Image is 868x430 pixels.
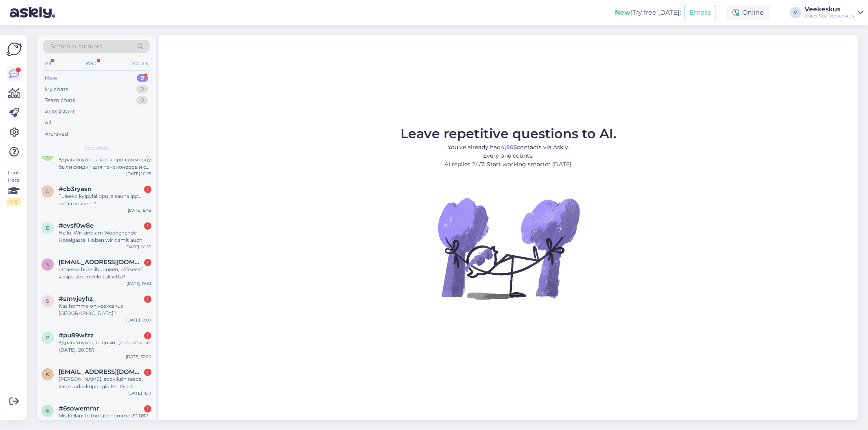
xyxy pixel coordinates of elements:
[726,5,770,20] div: Online
[128,390,151,396] div: [DATE] 16:11
[59,339,151,354] div: Здравствуйте, водный центр открыт [DATE], 20.08?
[144,259,151,266] div: 1
[59,266,151,280] div: ostaessa hotellihuoneen, pääseekö vesipuistoon veloituksetta?
[84,58,98,69] div: Web
[7,198,21,206] div: 1 / 3
[805,13,854,19] div: Kales Spa Veekeskus
[7,41,22,57] img: Askly Logo
[127,419,151,426] div: [DATE] 15:21
[59,193,151,207] div: Tuleeko kylpylälippu ja saunalippu ostaa erikseen?
[59,156,151,171] div: Здравствуйте, а вот в прошлом году были скидки для пенсионеров и с инвалидностью до 3 евро за 1,5...
[126,317,151,323] div: [DATE] 19:07
[126,354,151,360] div: [DATE] 17:00
[59,302,151,317] div: Kas homme on veekeskus [GEOGRAPHIC_DATA]?
[805,6,863,19] a: VeekeskusKales Spa Veekeskus
[59,412,151,419] div: Mis kellani te töötate homme 20.08?
[46,261,49,267] span: s
[136,85,148,93] div: 0
[45,85,68,93] div: My chats
[144,222,151,230] div: 1
[7,169,21,206] div: Look Here
[46,298,49,304] span: s
[59,405,99,412] span: #6sowemmr
[144,369,151,376] div: 1
[45,108,75,116] div: AI Assistant
[684,5,716,20] button: Emails
[59,332,94,339] span: #pu89wfzz
[59,368,143,376] span: kristinaivanova447@gmail.com
[45,130,68,138] div: Archived
[126,171,151,177] div: [DATE] 10:25
[50,42,102,51] span: Search customers
[59,229,151,244] div: Hallo. Wir sind am Wochenende Hotelgäste. Haben wir damit auch kostenfreien Eintritt in den Wasse...
[136,96,148,104] div: 0
[137,74,148,82] div: 9
[615,9,632,16] b: New!
[144,186,151,193] div: 1
[46,408,49,414] span: 6
[400,143,617,169] p: You’ve already had contacts via Askly. Every one counts. AI replies 24/7. Start working smarter [...
[130,58,150,69] div: Socials
[59,222,94,229] span: #evsf0w8e
[128,207,151,213] div: [DATE] 8:49
[144,405,151,413] div: 1
[790,7,801,18] div: V
[59,295,93,302] span: #smvjeyhz
[125,244,151,250] div: [DATE] 20:53
[144,332,151,339] div: 1
[43,58,52,69] div: All
[45,119,52,127] div: All
[144,295,151,303] div: 1
[45,74,57,82] div: New
[501,143,517,151] b: 4,965
[46,371,50,377] span: k
[46,225,49,231] span: e
[46,188,50,194] span: c
[435,175,582,321] img: No Chat active
[59,185,92,193] span: #cb3ryasn
[400,126,617,141] span: Leave repetitive questions to AI.
[805,6,854,13] div: Veekeskus
[45,96,75,104] div: Team chats
[46,334,50,341] span: p
[127,280,151,287] div: [DATE] 19:53
[59,258,143,266] span: saana.viertokangas@student.vaasa.fi
[59,376,151,390] div: [PERSON_NAME], sooviksin teada, kas sooduskupongid kehtivad homme?
[615,8,681,17] div: Try free [DATE]:
[83,144,109,152] span: New chats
